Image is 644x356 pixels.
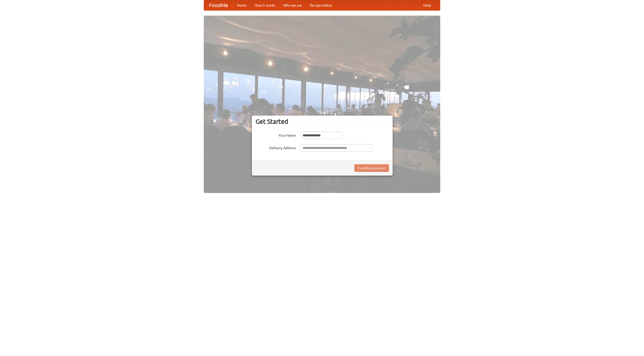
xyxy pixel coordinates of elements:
h3: Get Started [256,118,389,125]
a: How it works [251,0,279,10]
label: Delivery Address [256,144,296,150]
a: FoodMe [204,0,233,10]
a: Recipe videos [306,0,336,10]
button: Find Restaurants! [354,164,389,172]
a: Help [419,0,435,10]
a: Who we are [279,0,306,10]
label: Your Name [256,132,296,138]
a: Home [233,0,251,10]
